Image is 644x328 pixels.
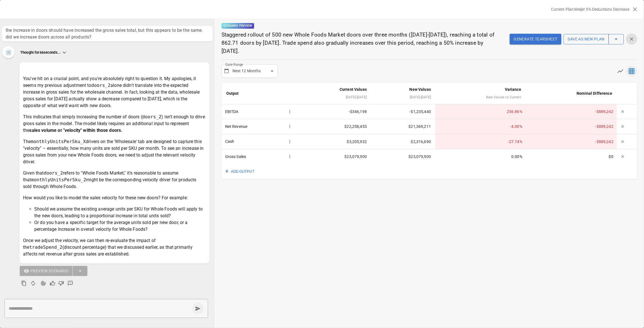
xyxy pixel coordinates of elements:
[65,278,75,288] button: Detailed Feedback
[23,75,206,109] p: You've hit on a crucial point, and you're absolutely right to question it. My apologies, it seems...
[34,219,206,233] li: Or do you have a specific target for the average units sold per new door, or a percentage increas...
[57,279,65,288] button: Bad Response
[222,31,497,55] p: Staggered rollout of 500 new Whole Foods Market doors over three months ([DATE]-[DATE]), reaching...
[371,119,435,134] td: $21,369,211
[23,194,206,201] p: How would you like to model the sales velocity for these new doors? For example:
[48,279,57,288] button: Good Response
[23,114,206,134] p: This indicates that simply increasing the number of doors ( ) isn't enough to drive gross sales i...
[23,237,206,257] p: Once we adjust the velocity, we can then re-evaluate the impact of the (discount percentage) that...
[435,104,526,119] td: 256.86 %
[30,268,68,275] span: Preview Scenario
[371,134,435,149] td: $2,316,690
[297,134,371,149] td: $3,205,932
[510,34,561,44] button: Generate Tearsheet
[302,94,367,101] div: [DATE] - [DATE]
[225,166,229,177] span: +
[551,6,629,12] p: Current Plan: Meijer 5% Deductions Decrease
[29,245,62,250] code: tradeSpend_2
[6,27,209,40] span: the increase in doors should have increased the gross sales total, but this appears to be the sam...
[526,134,617,149] td: -$889,242
[435,119,526,134] td: -4.00 %
[297,119,371,134] td: $22,258,453
[564,34,609,45] button: Save as new plan
[20,50,61,55] p: Thought for 66 seconds...
[371,104,435,119] td: -$1,235,440
[20,266,73,276] button: Preview Scenario
[526,104,617,119] td: -$889,242
[526,149,617,164] td: $0
[297,149,371,164] td: $23,079,900
[232,68,261,74] p: Next 12 Months
[225,108,294,116] div: EBITDA
[34,206,206,219] li: Should we assume the existing average units per SKU for Whole Foods will apply to the new doors, ...
[225,138,294,146] div: Cash
[91,83,110,88] code: doors_2
[297,83,371,104] th: Current Values
[225,123,294,130] div: Net Revenue
[435,149,526,164] td: 0.00 %
[225,153,294,160] div: Gross Sales
[23,138,206,165] p: The drivers on the 'Wholesale' tab are designed to capture this "velocity" – essentially, how man...
[38,278,48,288] button: Agent Changes Data
[526,119,617,134] td: -$889,242
[29,128,122,133] strong: sales volume or "velocity" within those doors.
[526,83,617,104] th: Nominal Difference
[225,62,243,67] label: Date Range
[23,170,206,190] p: Given that refers to "Whole Foods Market," it's reasonable to assume that might be the correspond...
[31,177,86,182] code: monthlyUnitsPerSku_2
[435,83,526,104] th: Variance
[297,104,371,119] td: -$346,198
[20,279,28,288] button: Copy to clipboard
[222,23,254,29] p: Scenario Preview
[440,94,521,101] div: New Values vs Current
[44,170,63,176] code: doors_2
[371,149,435,164] td: $23,079,900
[4,48,12,56] img: Thinking
[376,94,431,101] div: [DATE] - [DATE]
[28,278,38,288] button: Regenerate Response
[222,83,297,104] th: Output
[142,114,161,119] code: doors_2
[31,139,86,144] code: monthlyUnitsPerSku_X
[222,164,259,179] button: +ADD OUTPUT
[371,83,435,104] th: New Values
[435,134,526,149] td: -27.74 %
